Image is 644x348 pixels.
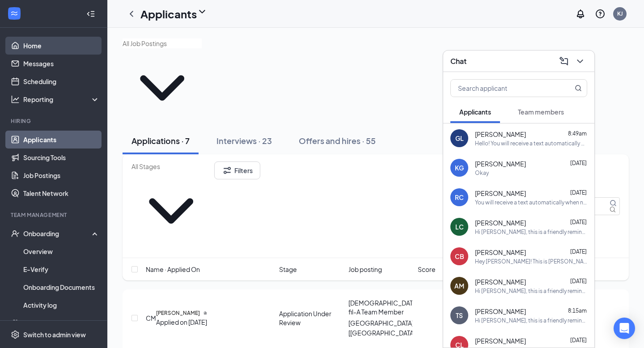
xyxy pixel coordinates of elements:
div: Offers and hires · 55 [299,135,376,146]
span: Score [418,264,436,274]
a: Talent Network [23,184,100,202]
a: E-Verify [23,260,100,278]
a: Activity log [23,296,100,314]
a: Job Postings [23,166,100,184]
a: Applicants [23,131,100,149]
svg: MagnifyingGlass [610,199,617,207]
span: [PERSON_NAME] [475,189,526,198]
svg: MagnifyingGlass [575,85,582,92]
div: KG [455,163,464,172]
div: KJ [617,10,623,17]
a: Team [23,314,100,332]
div: Interviews · 23 [216,135,272,146]
span: Job posting [348,264,382,274]
svg: Analysis [11,95,20,104]
div: Applications · 7 [131,135,190,146]
a: Sourcing Tools [23,149,100,166]
span: [PERSON_NAME] [475,218,526,227]
button: ChevronDown [573,54,587,68]
svg: Notifications [575,8,586,19]
span: [DATE] [570,219,587,225]
div: Hi [PERSON_NAME], this is a friendly reminder. Your meeting with [DEMOGRAPHIC_DATA]-fil-A for [DE... [475,287,587,295]
span: [PERSON_NAME] [475,336,526,345]
a: Onboarding Documents [23,278,100,296]
span: [DATE] [570,160,587,166]
div: Hi [PERSON_NAME], this is a friendly reminder. Your meeting with [DEMOGRAPHIC_DATA]-fil-A for [DE... [475,228,587,236]
div: TS [456,311,463,320]
span: Stage [279,264,297,274]
div: Team Management [11,211,98,219]
span: [GEOGRAPHIC_DATA] [[GEOGRAPHIC_DATA]] [348,319,417,337]
a: Scheduling [23,72,100,90]
div: RC [455,193,464,202]
div: You will receive a text automatically when new availabilities open [475,199,587,206]
div: LC [455,222,464,231]
svg: Filter [222,165,233,176]
span: [PERSON_NAME] [475,307,526,316]
span: 8:15am [568,307,587,314]
svg: WorkstreamLogo [10,9,19,18]
div: Applied on [DATE] [156,317,207,327]
svg: ComposeMessage [559,56,569,67]
div: CB [455,252,464,261]
svg: Settings [11,330,20,339]
h1: Applicants [140,6,197,21]
div: Open Intercom Messenger [614,318,635,339]
span: [DATE] [570,248,587,255]
a: Home [23,37,100,55]
svg: ChevronDown [197,6,208,17]
a: Overview [23,242,100,260]
span: [DATE] [570,337,587,344]
span: Name · Applied On [146,264,200,274]
a: Messages [23,55,100,72]
div: GL [455,134,464,143]
div: Okay [475,169,489,177]
span: [PERSON_NAME] [475,130,526,139]
div: Application Under Review [279,309,343,327]
div: Hey [PERSON_NAME]! This is [PERSON_NAME] from [DEMOGRAPHIC_DATA]-fil-A! I just wanted to reach ou... [475,258,587,265]
span: 8:49am [568,130,587,137]
span: [PERSON_NAME] [475,159,526,168]
div: Reporting [23,95,100,104]
svg: ChevronDown [575,56,585,67]
h3: Chat [450,56,466,66]
div: AM [454,281,464,290]
span: [DATE] [570,278,587,284]
svg: ChevronLeft [126,8,137,19]
button: Filter Filters [214,161,260,179]
span: [DEMOGRAPHIC_DATA]-fil-A Team Member [348,299,421,316]
span: Team members [518,108,564,116]
svg: QuestionInfo [595,8,606,19]
div: Switch to admin view [23,330,86,339]
svg: Document [203,311,207,315]
div: CM [146,313,156,323]
svg: ChevronDown [131,171,211,250]
div: Hello! You will receive a text automatically when new availabilities open up, I am typically avai... [475,140,587,147]
span: Applicants [459,108,491,116]
svg: ChevronDown [123,48,202,127]
div: Hiring [11,117,98,125]
input: All Stages [131,161,211,171]
span: [PERSON_NAME] [475,277,526,286]
input: All Job Postings [123,38,202,48]
div: Hi [PERSON_NAME], this is a friendly reminder. Your meeting with [DEMOGRAPHIC_DATA]-fil-A for [DE... [475,317,587,324]
svg: Collapse [86,9,95,18]
span: [DATE] [570,189,587,196]
input: Search applicant [451,80,557,97]
button: ComposeMessage [557,54,571,68]
h5: [PERSON_NAME] [156,309,200,317]
div: Onboarding [23,229,92,238]
svg: UserCheck [11,229,20,238]
span: [PERSON_NAME] [475,248,526,257]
